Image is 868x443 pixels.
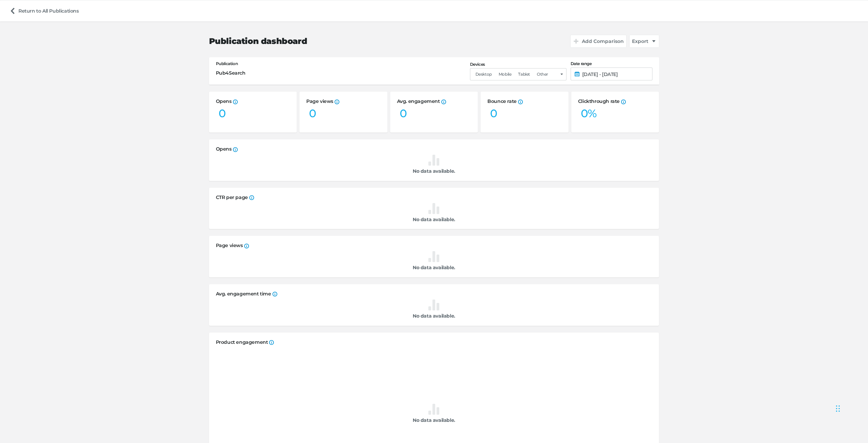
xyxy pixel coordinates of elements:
[475,72,492,77] span: Desktop
[216,243,652,248] h2: Page views
[400,107,407,120] div: 0
[413,417,455,423] span: No data available.
[570,35,627,48] button: Add Comparison
[397,98,471,104] h2: Avg. engagement
[499,72,512,77] span: Mobile
[629,35,659,48] button: Export
[216,61,238,66] label: Publication
[216,146,652,152] h2: Opens
[219,107,226,120] div: 0
[216,195,652,200] h2: CTR per page
[490,107,497,120] div: 0
[209,36,307,46] h2: Publication dashboard
[216,98,290,104] h2: Opens
[216,339,652,345] h2: Product engagement
[306,98,381,104] h2: Page views
[487,98,562,104] h2: Bounce rate
[518,72,530,77] span: Tablet
[581,107,597,120] div: 0%
[836,398,840,419] div: Drag
[578,98,652,104] h2: Clickthrough rate
[582,72,648,76] span: [DATE] - [DATE]
[7,4,82,17] a: Return to All Publications
[413,313,455,319] span: No data available.
[309,107,316,120] div: 0
[571,61,652,66] label: Date range
[413,265,455,271] span: No data available.
[216,291,652,297] h2: Avg. engagement time
[216,70,246,76] span: Pub4Search
[470,62,567,67] label: Devices
[413,217,455,223] span: No data available.
[413,168,455,174] span: No data available.
[537,72,548,77] span: Other
[834,392,868,424] iframe: Chat Widget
